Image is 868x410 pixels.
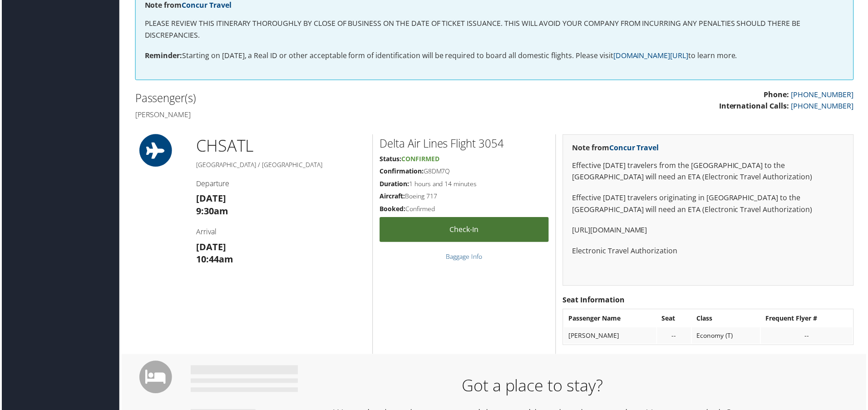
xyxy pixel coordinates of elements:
[793,101,856,111] a: [PHONE_NUMBER]
[573,225,846,237] p: [URL][DOMAIN_NAME]
[720,101,791,111] strong: International Calls:
[763,311,854,328] th: Frequent Flyer #
[693,329,762,345] td: Economy (T)
[195,206,227,218] strong: 9:30am
[401,155,439,164] span: Confirmed
[195,193,225,205] strong: [DATE]
[195,242,225,254] strong: [DATE]
[380,180,409,189] strong: Duration:
[195,161,365,170] h5: [GEOGRAPHIC_DATA] / [GEOGRAPHIC_DATA]
[380,136,549,152] h2: Delta Air Lines Flight 3054
[380,193,549,202] h5: Boeing 717
[380,155,401,164] strong: Status:
[380,205,405,214] strong: Booked:
[143,50,846,62] p: Starting on [DATE], a Real ID or other acceptable form of identification will be required to boar...
[765,90,791,100] strong: Phone:
[663,333,688,341] div: --
[143,18,846,41] p: PLEASE REVIEW THIS ITINERARY THOROUGHLY BY CLOSE OF BUSINESS ON THE DATE OF TICKET ISSUANCE. THIS...
[693,311,762,328] th: Class
[793,90,856,100] a: [PHONE_NUMBER]
[573,161,846,184] p: Effective [DATE] travelers from the [GEOGRAPHIC_DATA] to the [GEOGRAPHIC_DATA] will need an ETA (...
[565,329,657,345] td: [PERSON_NAME]
[143,50,181,60] strong: Reminder:
[446,253,483,262] a: Baggage Info
[767,333,850,341] div: --
[195,179,365,189] h4: Departure
[573,193,846,216] p: Effective [DATE] travelers originating in [GEOGRAPHIC_DATA] to the [GEOGRAPHIC_DATA] will need an...
[614,50,690,60] a: [DOMAIN_NAME][URL]
[380,180,549,189] h5: 1 hours and 14 minutes
[380,168,549,177] h5: G8DM7Q
[380,168,424,176] strong: Confirmation:
[195,227,365,237] h4: Arrival
[563,296,626,306] strong: Seat Information
[565,311,657,328] th: Passenger Name
[573,246,846,258] p: Electronic Travel Authorization
[380,193,405,201] strong: Aircraft:
[380,205,549,214] h5: Confirmed
[610,143,660,153] a: Concur Travel
[195,135,365,158] h1: CHS ATL
[658,311,692,328] th: Seat
[134,91,488,106] h2: Passenger(s)
[380,218,549,243] a: Check-in
[134,110,488,120] h4: [PERSON_NAME]
[195,254,232,267] strong: 10:44am
[573,143,660,153] strong: Note from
